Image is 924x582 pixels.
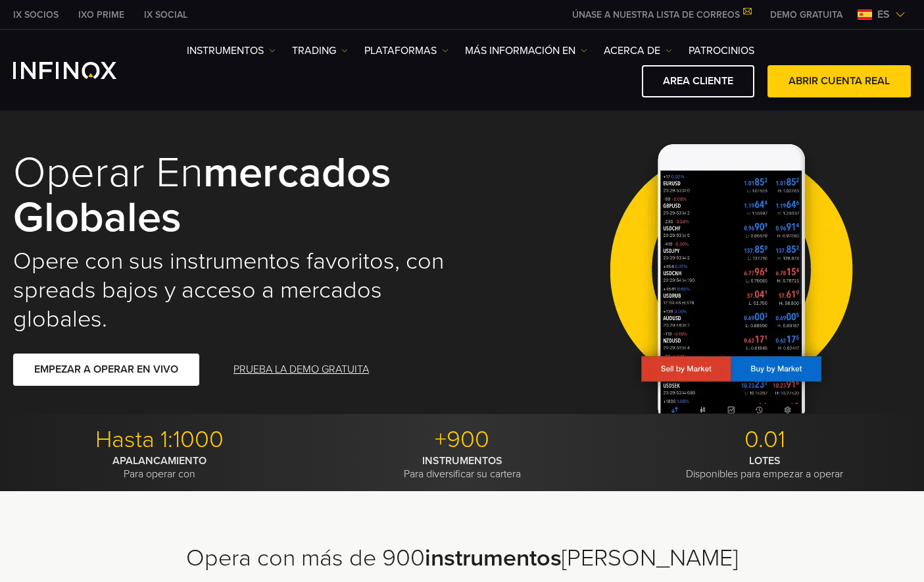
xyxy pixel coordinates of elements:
strong: LOTES [749,454,781,467]
a: PRUEBA LA DEMO GRATUITA [232,354,370,386]
strong: mercados globales [13,147,391,244]
a: ACERCA DE [604,43,672,59]
h1: Operar en [13,151,444,241]
a: ABRIR CUENTA REAL [767,65,911,97]
p: 0.01 [618,425,911,454]
a: INFINOX MENU [760,8,852,22]
a: ÚNASE A NUESTRA LISTA DE CORREOS [562,9,760,20]
a: Más información en [465,43,587,59]
strong: APALANCAMIENTO [112,454,207,467]
a: Patrocinios [689,43,754,59]
a: INFINOX [134,8,197,22]
a: EMPEZAR A OPERAR EN VIVO [13,354,199,386]
strong: INSTRUMENTOS [422,454,502,467]
a: INFINOX [3,8,68,22]
a: INFINOX [68,8,134,22]
h2: Opera con más de 900 [PERSON_NAME] [13,544,911,573]
a: PLATAFORMAS [364,43,449,59]
span: es [872,7,895,22]
a: TRADING [292,43,348,59]
h2: Opere con sus instrumentos favoritos, con spreads bajos y acceso a mercados globales. [13,247,444,334]
p: Hasta 1:1000 [13,425,306,454]
p: Para operar con [13,454,306,481]
a: INFINOX Logo [13,62,147,79]
strong: instrumentos [425,544,562,572]
a: Instrumentos [187,43,276,59]
p: Para diversificar su cartera [316,454,608,481]
a: AREA CLIENTE [642,65,754,97]
p: Disponibles para empezar a operar [618,454,911,481]
p: +900 [316,425,608,454]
